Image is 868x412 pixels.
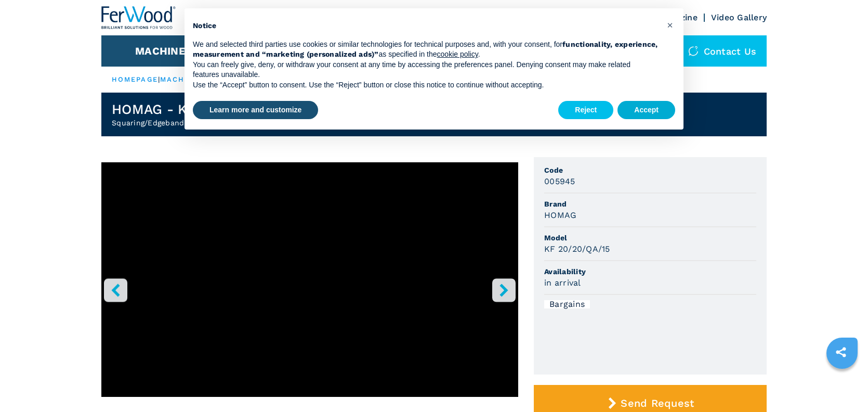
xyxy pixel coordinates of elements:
[678,35,767,67] div: Contact us
[688,46,699,56] img: Contact us
[160,75,205,83] a: machines
[558,101,613,120] button: Reject
[667,19,673,31] span: ×
[112,101,283,118] h1: HOMAG - KF 20/20/QA/15
[828,339,854,365] a: sharethis
[158,75,160,83] span: |
[617,101,675,120] button: Accept
[544,277,581,289] h3: in arrival
[437,50,478,58] a: cookie policy
[112,75,158,83] a: HOMEPAGE
[101,162,518,397] iframe: Linea di Squadrabordatura in azione - HOMAG - KF 20/20/QA/15 - Ferwoodgroup - 005945
[193,21,659,31] h2: Notice
[193,60,659,80] p: You can freely give, deny, or withdraw your consent at any time by accessing the preferences pane...
[193,80,659,91] p: Use the “Accept” button to consent. Use the “Reject” button or close this notice to continue with...
[492,278,516,302] button: right-button
[544,165,756,175] span: Code
[104,278,127,302] button: left-button
[711,12,767,22] a: Video Gallery
[544,199,756,209] span: Brand
[193,101,318,120] button: Learn more and customize
[544,209,576,221] h3: HOMAG
[544,266,756,277] span: Availability
[193,40,659,60] p: We and selected third parties use cookies or similar technologies for technical purposes and, wit...
[544,243,610,255] h3: KF 20/20/QA/15
[135,45,192,57] button: Machines
[544,300,590,308] div: Bargains
[544,175,575,187] h3: 005945
[662,17,678,33] button: Close this notice
[101,6,176,29] img: Ferwood
[544,233,756,243] span: Model
[621,397,694,409] span: Send Request
[112,118,283,128] h2: Squaring/Edgebanding Lines
[193,40,658,59] strong: functionality, experience, measurement and “marketing (personalized ads)”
